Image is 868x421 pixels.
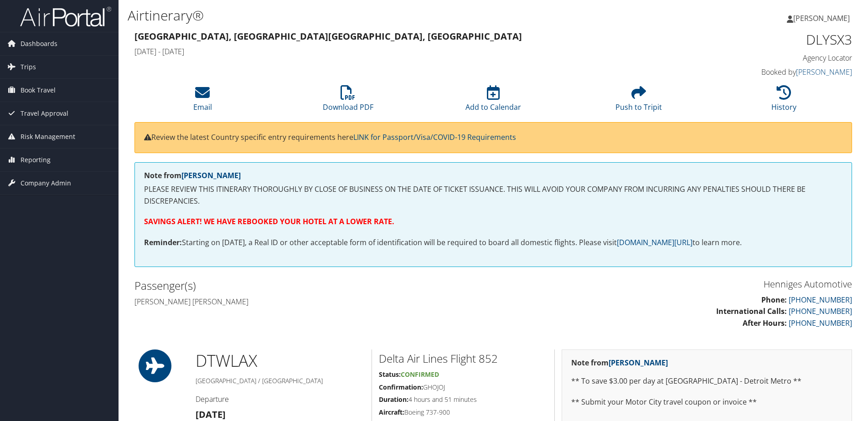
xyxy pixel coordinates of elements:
[683,30,852,49] h1: DLYSX3
[20,6,111,27] img: airportal-logo.png
[379,408,548,417] h5: Boeing 737-900
[796,67,852,77] a: [PERSON_NAME]
[789,318,852,328] a: [PHONE_NUMBER]
[196,408,226,421] strong: [DATE]
[21,32,57,55] span: Dashboards
[379,395,408,404] strong: Duration:
[196,376,365,385] h5: [GEOGRAPHIC_DATA] / [GEOGRAPHIC_DATA]
[379,408,404,416] strong: Aircraft:
[144,237,842,249] p: Starting on [DATE], a Real ID or other acceptable form of identification will be required to boar...
[134,297,486,307] h4: [PERSON_NAME] [PERSON_NAME]
[21,125,75,148] span: Risk Management
[21,79,56,102] span: Book Travel
[571,396,842,408] p: ** Submit your Motor City travel coupon or invoice **
[21,172,71,195] span: Company Admin
[144,184,842,207] p: PLEASE REVIEW THIS ITINERARY THOROUGHLY BY CLOSE OF BUSINESS ON THE DATE OF TICKET ISSUANCE. THIS...
[787,5,859,32] a: [PERSON_NAME]
[500,278,852,291] h3: Henniges Automotive
[617,237,692,247] a: [DOMAIN_NAME][URL]
[571,375,842,387] p: ** To save $3.00 per day at [GEOGRAPHIC_DATA] - Detroit Metro **
[793,13,850,23] span: [PERSON_NAME]
[379,395,548,404] h5: 4 hours and 51 minutes
[743,318,787,328] strong: After Hours:
[771,90,796,112] a: History
[571,358,668,368] strong: Note from
[21,149,51,171] span: Reporting
[196,394,365,404] h4: Departure
[683,53,852,63] h4: Agency Locator
[379,370,401,379] strong: Status:
[353,132,516,142] a: LINK for Passport/Visa/COVID-19 Requirements
[144,170,241,180] strong: Note from
[379,383,423,391] strong: Confirmation:
[134,30,522,42] strong: [GEOGRAPHIC_DATA], [GEOGRAPHIC_DATA] [GEOGRAPHIC_DATA], [GEOGRAPHIC_DATA]
[789,306,852,316] a: [PHONE_NUMBER]
[789,295,852,305] a: [PHONE_NUMBER]
[609,358,668,368] a: [PERSON_NAME]
[21,56,36,78] span: Trips
[193,90,212,112] a: Email
[196,349,365,372] h1: DTW LAX
[615,90,662,112] a: Push to Tripit
[128,6,615,25] h1: Airtinerary®
[134,278,486,293] h2: Passenger(s)
[716,306,787,316] strong: International Calls:
[379,351,548,366] h2: Delta Air Lines Flight 852
[144,132,842,144] p: Review the latest Country specific entry requirements here
[144,216,394,226] strong: SAVINGS ALERT! WE HAVE REBOOKED YOUR HOTEL AT A LOWER RATE.
[761,295,787,305] strong: Phone:
[683,67,852,77] h4: Booked by
[181,170,241,180] a: [PERSON_NAME]
[465,90,521,112] a: Add to Calendar
[144,237,182,247] strong: Reminder:
[323,90,373,112] a: Download PDF
[379,383,548,392] h5: GHOJOJ
[401,370,439,379] span: Confirmed
[21,102,68,125] span: Travel Approval
[134,46,669,56] h4: [DATE] - [DATE]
